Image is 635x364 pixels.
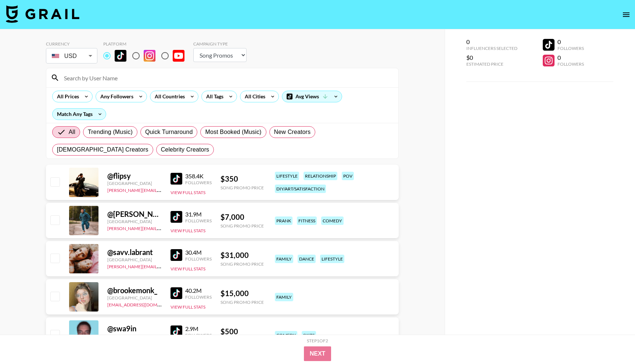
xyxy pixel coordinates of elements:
[220,261,264,267] div: Song Promo Price
[107,324,162,333] div: @ swa9in
[150,91,186,102] div: All Countries
[171,173,182,185] img: TikTok
[171,287,182,299] img: TikTok
[115,50,126,62] img: TikTok
[282,91,342,102] div: Avg Views
[185,332,212,338] div: Followers
[220,212,264,222] div: $ 7,000
[107,224,216,231] a: [PERSON_NAME][EMAIL_ADDRESS][DOMAIN_NAME]
[185,172,212,180] div: 358.4K
[220,174,264,183] div: $ 350
[466,45,517,51] div: Influencers Selected
[60,72,394,84] input: Search by User Name
[145,128,193,136] span: Quick Turnaround
[88,128,133,136] span: Trending (Music)
[275,255,293,263] div: family
[275,172,299,180] div: lifestyle
[466,38,517,45] div: 0
[171,190,205,195] button: View Full Stats
[173,50,184,62] img: YouTube
[274,128,311,136] span: New Creators
[220,185,264,190] div: Song Promo Price
[275,293,293,301] div: family
[557,61,584,67] div: Followers
[185,256,212,262] div: Followers
[466,54,517,61] div: $0
[185,180,212,185] div: Followers
[321,216,344,225] div: comedy
[6,5,79,23] img: Grail Talent
[275,331,297,339] div: comedy
[275,185,326,193] div: diy/art/satisfaction
[619,7,634,22] button: open drawer
[320,255,344,263] div: lifestyle
[107,171,162,181] div: @ flipsy
[171,211,182,223] img: TikTok
[220,223,264,229] div: Song Promo Price
[144,50,155,62] img: Instagram
[171,249,182,261] img: TikTok
[47,50,96,62] div: USD
[185,294,212,300] div: Followers
[107,333,162,339] div: Canada
[220,289,264,298] div: $ 15,000
[107,210,162,219] div: @ [PERSON_NAME].[PERSON_NAME]
[557,45,584,51] div: Followers
[598,327,626,355] iframe: Drift Widget Chat Controller
[220,251,264,260] div: $ 31,000
[171,228,205,233] button: View Full Stats
[53,91,80,102] div: All Prices
[185,211,212,218] div: 31.9M
[185,249,212,256] div: 30.4M
[304,172,337,180] div: relationship
[69,128,75,136] span: All
[185,218,212,223] div: Followers
[185,325,212,332] div: 2.9M
[205,128,261,136] span: Most Booked (Music)
[220,327,264,336] div: $ 500
[46,41,97,47] div: Currency
[185,287,212,294] div: 40.2M
[171,304,205,310] button: View Full Stats
[304,346,331,361] button: Next
[220,299,264,305] div: Song Promo Price
[107,301,181,307] a: [EMAIL_ADDRESS][DOMAIN_NAME]
[297,216,317,225] div: fitness
[171,325,182,337] img: TikTok
[307,338,328,343] div: Step 1 of 2
[107,219,162,224] div: [GEOGRAPHIC_DATA]
[107,186,216,193] a: [PERSON_NAME][EMAIL_ADDRESS][DOMAIN_NAME]
[53,109,106,120] div: Match Any Tags
[57,145,148,154] span: [DEMOGRAPHIC_DATA] Creators
[342,172,354,180] div: pov
[193,41,247,47] div: Campaign Type
[107,295,162,301] div: [GEOGRAPHIC_DATA]
[107,248,162,257] div: @ savv.labrant
[275,216,293,225] div: prank
[107,262,216,269] a: [PERSON_NAME][EMAIL_ADDRESS][DOMAIN_NAME]
[103,41,190,47] div: Platform
[171,266,205,272] button: View Full Stats
[466,61,517,67] div: Estimated Price
[240,91,267,102] div: All Cities
[298,255,316,263] div: dance
[107,257,162,262] div: [GEOGRAPHIC_DATA]
[202,91,225,102] div: All Tags
[107,181,162,186] div: [GEOGRAPHIC_DATA]
[161,145,209,154] span: Celebrity Creators
[557,38,584,45] div: 0
[302,331,316,339] div: skits
[107,286,162,295] div: @ brookemonk_
[96,91,135,102] div: Any Followers
[557,54,584,61] div: 0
